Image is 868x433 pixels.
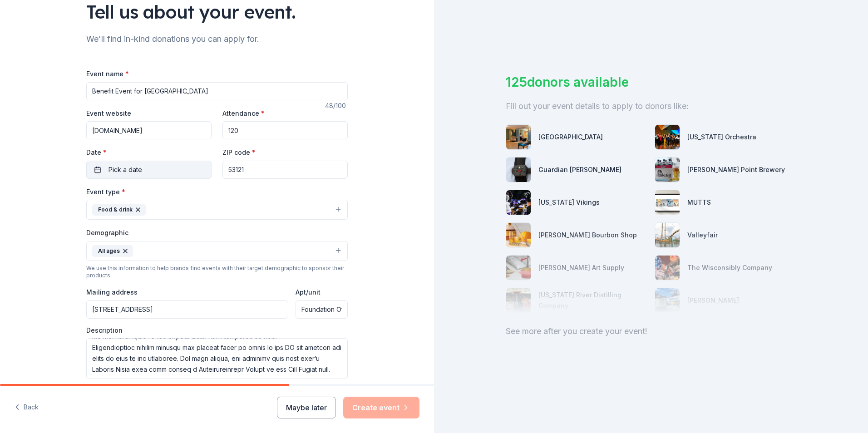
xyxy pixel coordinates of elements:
[506,99,796,113] div: Fill out your event details to apply to donors like:
[86,161,212,179] button: Pick a date
[86,241,348,261] button: All ages
[86,326,123,335] label: Description
[222,109,265,118] label: Attendance
[86,200,348,220] button: Food & drink
[296,300,348,319] input: #
[86,300,288,319] input: Enter a US address
[86,265,348,279] div: We use this information to help brands find events with their target demographic to sponsor their...
[325,100,348,111] div: 48 /100
[506,157,531,182] img: photo for Guardian Angel Device
[86,69,129,79] label: Event name
[222,161,348,179] input: 12345 (U.S. only)
[86,288,138,297] label: Mailing address
[538,164,621,175] div: Guardian [PERSON_NAME]
[538,132,603,143] div: [GEOGRAPHIC_DATA]
[655,125,680,149] img: photo for Minnesota Orchestra
[15,398,39,417] button: Back
[277,397,336,418] button: Maybe later
[538,197,600,208] div: [US_STATE] Vikings
[86,148,212,157] label: Date
[506,125,531,149] img: photo for The Edgewater Hotel
[108,164,142,175] span: Pick a date
[86,228,128,237] label: Demographic
[92,245,133,257] div: All ages
[222,121,348,139] input: 20
[86,32,348,46] div: We'll find in-kind donations you can apply for.
[86,109,131,118] label: Event website
[506,73,796,92] div: 125 donors available
[86,187,125,197] label: Event type
[86,121,212,139] input: https://www...
[86,82,348,100] input: Spring Fundraiser
[687,132,756,143] div: [US_STATE] Orchestra
[687,197,711,208] div: MUTTS
[655,190,680,215] img: photo for MUTTS
[687,164,785,175] div: [PERSON_NAME] Point Brewery
[655,157,680,182] img: photo for Stevens Point Brewery
[506,324,796,339] div: See more after you create your event!
[222,148,256,157] label: ZIP code
[506,190,531,215] img: photo for Minnesota Vikings
[296,288,321,297] label: Apt/unit
[92,204,146,216] div: Food & drink
[86,338,348,379] textarea: Lo ips dolorsi am consecte adi 76el Seddoe Tempori Utlab et Dolorema, Aliquae 74 ad min Veni Quis...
